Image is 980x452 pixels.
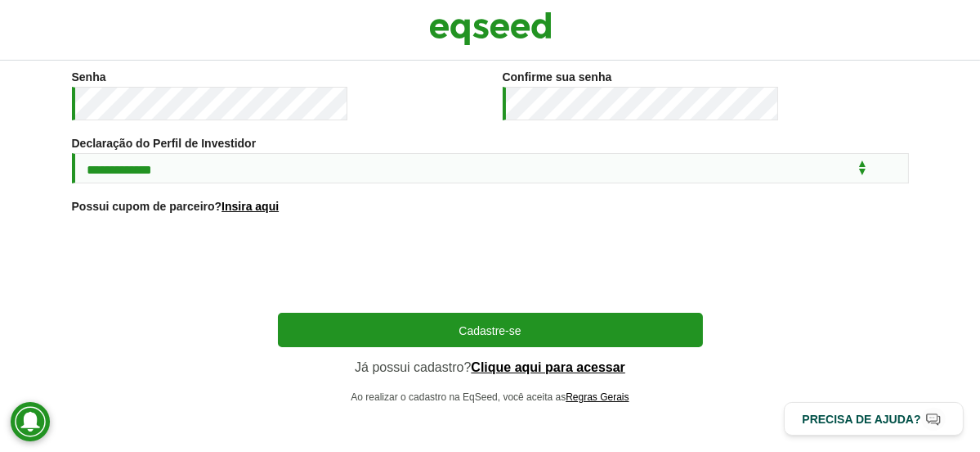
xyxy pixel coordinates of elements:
p: Já possui cadastro? [278,359,703,375]
img: EqSeed Logo [429,8,552,49]
label: Declaração do Perfil de Investidor [72,138,257,149]
a: Insira aqui [222,201,279,212]
label: Confirme sua senha [503,71,612,83]
button: Cadastre-se [278,313,703,347]
label: Senha [72,71,106,83]
label: Possui cupom de parceiro? [72,201,280,212]
a: Clique aqui para acessar [471,361,625,374]
iframe: reCAPTCHA [366,233,615,296]
p: Ao realizar o cadastro na EqSeed, você aceita as [278,391,703,403]
a: Regras Gerais [566,392,629,402]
